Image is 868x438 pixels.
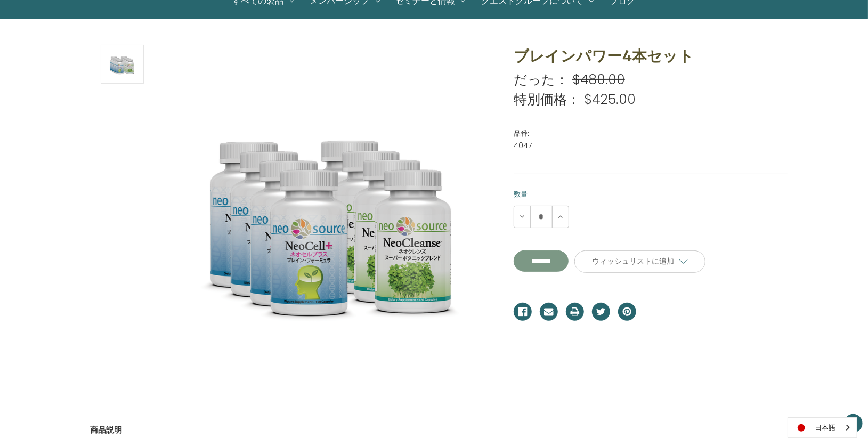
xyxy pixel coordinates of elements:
[514,70,569,89] span: だった：
[514,140,788,151] dd: 4047
[514,128,785,139] dt: 品番:
[592,256,674,266] span: ウィッシュリストに追加
[514,45,788,67] h1: ブレインパワー4本セット
[788,418,857,437] a: 日本語
[584,90,636,109] span: $425.00
[109,46,135,82] img: ブレインパワー4本セット
[198,87,465,354] img: ブレインパワー4本セット
[572,70,625,89] span: $480.00
[574,250,705,273] a: ウィッシュリストに追加
[788,417,857,438] aside: Language selected: 日本語
[514,189,788,200] label: 数量
[514,90,580,109] span: 特別価格：
[566,303,584,321] a: プリント
[788,417,857,438] div: Language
